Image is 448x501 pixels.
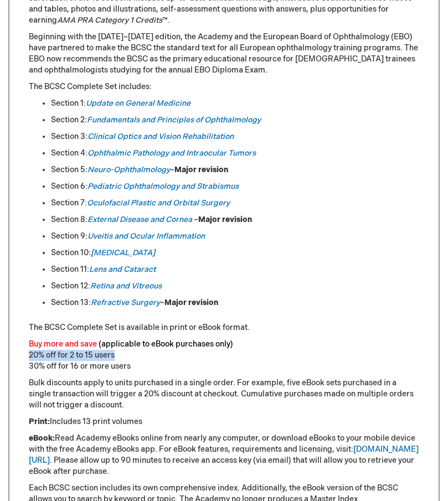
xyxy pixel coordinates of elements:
font: (applicable to eBook purchases only) [99,339,233,349]
li: Section 6: [51,181,419,192]
a: Pediatric Ophthalmology and Strabismus [87,182,239,191]
a: Neuro-Ophthalmology [87,165,170,174]
a: Retina and Vitreous [90,281,162,291]
p: The BCSC Complete Set is available in print or eBook format. [29,322,419,333]
a: Refractive Surgery [91,298,160,307]
strong: Print: [29,417,50,426]
a: [DOMAIN_NAME][URL] [29,445,419,465]
li: Section 3: [51,131,419,142]
a: Clinical Optics and Vision Rehabilitation [87,132,234,141]
strong: eBook: [29,433,55,443]
p: 20% off for 2 to 15 users 30% off for 16 or more users [29,339,419,372]
li: Section 12: [51,281,419,292]
p: Includes 13 print volumes [29,416,419,427]
li: Section 2: [51,115,419,126]
li: Section 9: [51,231,419,242]
p: Bulk discounts apply to units purchased in a single order. For example, five eBook sets purchased... [29,378,419,411]
p: Beginning with the [DATE]–[DATE] edition, the Academy and the European Board of Ophthalmology (EB... [29,32,419,76]
a: [MEDICAL_DATA] [91,248,155,257]
font: Buy more and save [29,339,97,349]
strong: Major revision [164,298,218,307]
li: Section 10: [51,247,419,259]
li: Section 7: [51,198,419,209]
a: Update on General Medicine [86,99,190,108]
a: External Disease and Cornea [87,215,192,224]
a: Oculofacial Plastic and Orbital Surgery [87,198,230,208]
li: Section 4: [51,148,419,159]
a: Lens and Cataract [89,265,156,274]
strong: Major revision [174,165,228,174]
a: Fundamentals and Principles of Ophthalmology [87,115,261,125]
p: Read Academy eBooks online from nearly any computer, or download eBooks to your mobile device wit... [29,433,419,477]
li: Section 13: – [51,297,419,308]
em: AMA PRA Category 1 Credits [57,16,162,25]
p: The BCSC Complete Set includes: [29,81,419,92]
li: Section 8: – [51,214,419,225]
li: Section 11: [51,264,419,275]
li: Section 5: – [51,164,419,175]
a: Uveitis and Ocular Inflammation [87,231,205,241]
strong: Major revision [198,215,252,224]
li: Section 1: [51,98,419,109]
a: Ophthalmic Pathology and Intraocular Tumors [87,148,256,158]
